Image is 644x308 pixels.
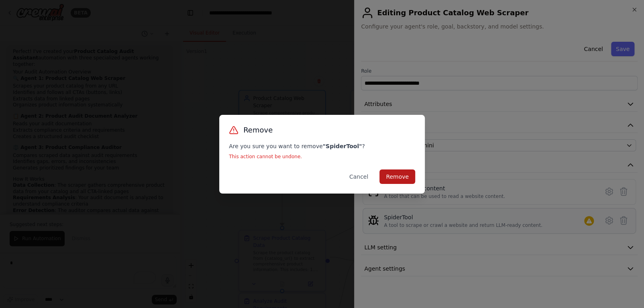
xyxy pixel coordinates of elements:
[243,124,273,136] h3: Remove
[343,169,375,184] button: Cancel
[323,143,362,149] strong: " SpiderTool "
[379,169,415,184] button: Remove
[229,142,415,150] p: Are you sure you want to remove ?
[229,153,415,160] p: This action cannot be undone.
